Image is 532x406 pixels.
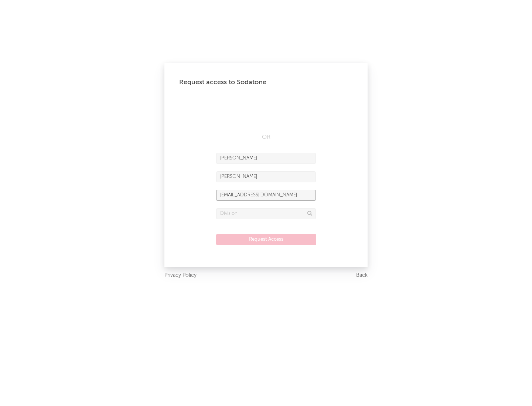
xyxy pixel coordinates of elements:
[216,208,316,219] input: Division
[216,171,316,182] input: Last Name
[164,271,197,280] a: Privacy Policy
[216,133,316,142] div: OR
[216,234,316,245] button: Request Access
[216,190,316,201] input: Email
[216,153,316,164] input: First Name
[356,271,368,280] a: Back
[179,78,353,87] div: Request access to Sodatone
